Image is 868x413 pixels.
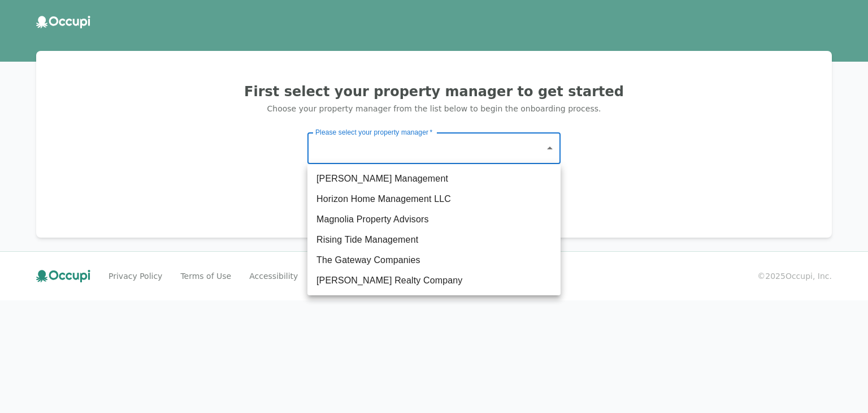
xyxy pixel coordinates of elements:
[307,189,561,209] li: Horizon Home Management LLC
[307,250,561,270] li: The Gateway Companies
[307,230,561,250] li: Rising Tide Management
[307,169,561,189] li: [PERSON_NAME] Management
[307,270,561,291] li: [PERSON_NAME] Realty Company
[307,209,561,230] li: Magnolia Property Advisors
